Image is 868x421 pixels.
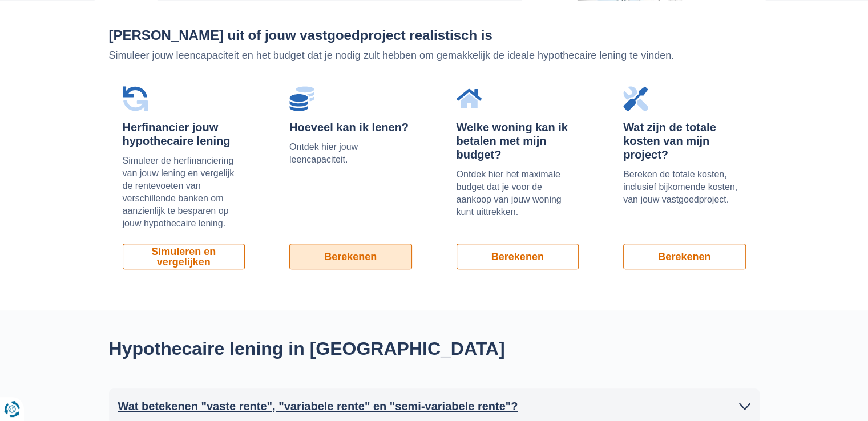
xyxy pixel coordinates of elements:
h2: Hypothecaire lening in [GEOGRAPHIC_DATA] [109,338,537,359]
a: Berekenen [623,244,746,269]
p: Simuleer jouw leencapaciteit en het budget dat je nodig zult hebben om gemakkelijk de ideale hypo... [109,48,760,63]
h2: [PERSON_NAME] uit of jouw vastgoedproject realistisch is [109,28,760,43]
div: Herfinancier jouw hypothecaire lening [123,120,245,148]
h2: Wat betekenen "vaste rente", "variabele rente" en "semi-variabele rente"? [118,398,518,415]
a: Berekenen [457,244,579,269]
p: Ontdek hier jouw leencapaciteit. [289,141,412,166]
img: Hoeveel kan ik lenen? [289,86,314,111]
p: Ontdek hier het maximale budget dat je voor de aankoop van jouw woning kunt uittrekken. [457,168,579,218]
img: Herfinancier jouw hypothecaire lening [123,86,148,111]
p: Bereken de totale kosten, inclusief bijkomende kosten, van jouw vastgoedproject. [623,168,746,206]
a: Wat betekenen "vaste rente", "variabele rente" en "semi-variabele rente"? [118,398,750,415]
div: Welke woning kan ik betalen met mijn budget? [457,120,579,161]
a: Simuleren en vergelijken [123,244,245,269]
div: Wat zijn de totale kosten van mijn project? [623,120,746,161]
div: Hoeveel kan ik lenen? [289,120,412,134]
img: Wat zijn de totale kosten van mijn project? [623,86,648,111]
img: Welke woning kan ik betalen met mijn budget? [457,86,482,111]
p: Simuleer de herfinanciering van jouw lening en vergelijk de rentevoeten van verschillende banken ... [123,155,245,230]
a: Berekenen [289,244,412,269]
